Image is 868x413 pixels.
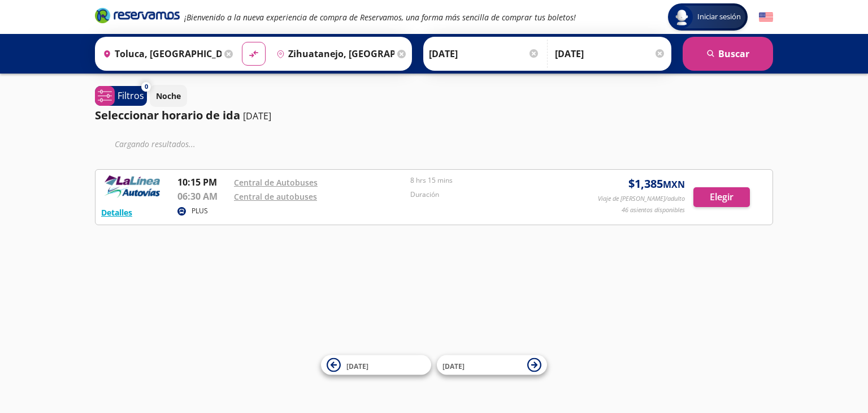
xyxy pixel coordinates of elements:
a: Brand Logo [95,7,180,27]
a: Central de autobuses [234,191,317,202]
p: Seleccionar horario de ida [95,107,240,124]
button: Noche [150,85,187,107]
button: [DATE] [437,355,547,375]
p: Viaje de [PERSON_NAME]/adulto [598,194,685,204]
span: 0 [145,82,148,92]
p: 10:15 PM [177,175,228,189]
span: [DATE] [442,361,465,371]
span: Iniciar sesión [693,11,745,23]
p: Filtros [118,89,144,102]
p: 06:30 AM [177,190,228,203]
p: Duración [410,190,581,200]
span: [DATE] [346,361,368,371]
input: Elegir Fecha [429,40,540,68]
p: Noche [156,90,181,102]
input: Buscar Origen [98,40,222,68]
p: PLUS [192,206,208,216]
i: Brand Logo [95,7,180,24]
button: Elegir [693,187,750,207]
button: 0Filtros [95,86,147,106]
p: 8 hrs 15 mins [410,175,581,186]
button: Detalles [101,206,132,218]
span: $ 1,385 [628,175,685,192]
button: Buscar [683,37,773,71]
button: English [759,10,773,24]
input: Opcional [555,40,666,68]
p: [DATE] [243,109,271,123]
em: ¡Bienvenido a la nueva experiencia de compra de Reservamos, una forma más sencilla de comprar tus... [184,12,576,23]
small: MXN [663,178,685,191]
p: 46 asientos disponibles [622,205,685,215]
a: Central de Autobuses [234,177,318,188]
img: RESERVAMOS [101,175,163,198]
em: Cargando resultados ... [115,139,196,149]
input: Buscar Destino [272,40,395,68]
button: [DATE] [321,355,431,375]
